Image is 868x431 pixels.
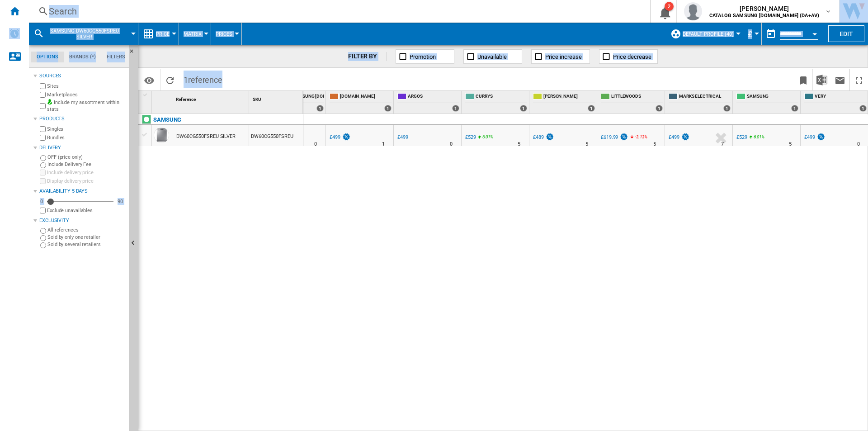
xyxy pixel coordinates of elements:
span: CURRYS [476,93,527,101]
button: Prices [216,23,237,45]
div: Delivery Time : 0 day [314,140,317,149]
div: Sort None [154,91,172,105]
span: 6.01 [754,134,762,139]
label: Display delivery price [47,178,125,185]
div: Availability 5 Days [39,188,125,195]
div: Delivery Time : 0 day [857,140,860,149]
input: Sold by only one retailer [40,235,46,241]
div: £489 [533,134,544,140]
button: Reload [161,69,179,90]
label: Sites [47,83,125,90]
div: Sources [39,72,125,80]
div: Delivery Time : 0 day [450,140,453,149]
md-tab-item: Brands (*) [64,52,101,62]
div: £499 [803,133,826,142]
div: FILTER BY [348,52,387,61]
button: Price increase [531,49,590,64]
div: Delivery Time : 5 days [518,140,520,149]
button: Send this report by email [831,69,849,90]
div: £499 [330,134,340,140]
div: 90 [115,198,125,205]
div: Delivery Time : 7 days [721,140,724,149]
b: CATALOG SAMSUNG [DOMAIN_NAME] (DA+AV) [709,13,819,19]
button: Matrix [184,23,206,45]
span: [PERSON_NAME] [543,93,595,101]
div: Delivery [39,144,125,152]
div: £529 [465,134,476,140]
div: ARGOS 1 offers sold by ARGOS [396,91,461,114]
span: Price increase [545,53,582,60]
md-tab-item: Filters [101,52,131,62]
label: Marketplaces [47,91,125,98]
button: Maximize [850,69,868,90]
div: CURRYS 1 offers sold by CURRYS [463,91,529,114]
label: Include delivery price [47,169,125,176]
i: % [481,133,487,144]
span: Default profile (40) [683,31,734,37]
div: £529 [735,133,747,142]
div: Reference Sort None [174,91,249,105]
div: 1 offers sold by SAMSUNG [791,105,798,112]
label: Sold by only one retailer [47,234,125,241]
button: Promotion [396,49,454,64]
input: Include Delivery Fee [40,162,46,168]
span: -3.13 [635,134,644,139]
span: £ [748,29,752,39]
div: £529 [736,134,747,140]
div: Default profile (40) [670,23,738,45]
div: Sort None [251,91,303,105]
img: promotionV3.png [816,133,826,141]
button: Download in Excel [813,69,831,90]
div: £499 [667,133,690,142]
label: Sold by several retailers [47,241,125,248]
div: Delivery Time : 5 days [585,140,588,149]
div: £489 [532,133,554,142]
span: Prices [216,31,232,37]
div: £499 [328,133,351,142]
input: Sites [40,83,46,89]
button: Edit [828,25,864,42]
button: Price [156,23,174,45]
label: OFF (price only) [47,154,125,161]
div: LITTLEWOODS 1 offers sold by LITTLEWOODS [599,91,665,114]
input: Include my assortment within stats [40,100,46,112]
span: Unavailable [477,53,507,60]
div: 2 [665,2,674,11]
md-slider: Availability [47,197,113,206]
div: Search [49,5,627,18]
span: LITTLEWOODS [611,93,663,101]
div: DW60CG550FSREU SILVER [176,126,236,147]
div: 1 offers sold by ARGOS [452,105,459,112]
input: Marketplaces [40,92,46,98]
button: Price decrease [599,49,658,64]
div: Price [143,23,174,45]
div: £619.99 [601,134,618,140]
div: 1 offers sold by AMAZON.CO.UK [384,105,392,112]
label: Bundles [47,134,125,141]
img: promotionV3.png [619,133,628,141]
div: SAMSUNG DW60CG550FSREU SILVER [33,23,133,45]
div: Sort None [174,91,249,105]
div: Click to filter on that brand [153,114,181,125]
img: excel-24x24.png [816,75,827,85]
span: Price [156,31,170,37]
span: Promotion [410,53,436,60]
span: Price decrease [613,53,651,60]
div: 1 offers sold by MARKS ELECTRICAL [723,105,731,112]
label: Include my assortment within stats [47,99,125,113]
div: £499 [396,133,408,142]
label: Singles [47,126,125,133]
button: Default profile (40) [683,23,738,45]
div: £499 [397,134,408,140]
div: Delivery Time : 5 days [789,140,792,149]
img: mysite-bg-18x18.png [47,99,52,104]
input: Bundles [40,135,46,141]
span: Reference [176,97,196,102]
div: Delivery Time : 1 day [382,140,385,149]
div: Products [39,115,125,123]
div: £ [748,23,757,45]
div: MARKS ELECTRICAL 1 offers sold by MARKS ELECTRICAL [667,91,732,114]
